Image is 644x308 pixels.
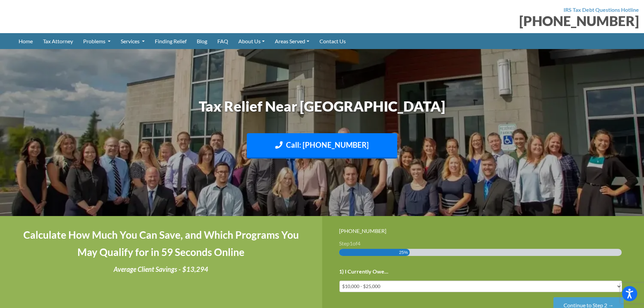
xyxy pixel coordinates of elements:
h4: Calculate How Much You Can Save, and Which Programs You May Qualify for in 59 Seconds Online [17,226,305,261]
a: Instant Tax Solutions Logo [5,13,140,19]
strong: IRS Tax Debt Questions Hotline [564,6,639,13]
a: Blog [192,33,212,49]
span: 1 [350,240,353,246]
a: Tax Attorney [38,33,78,49]
a: Call: [PHONE_NUMBER] [247,133,397,159]
div: [PHONE_NUMBER] [327,14,639,28]
h3: Step of [339,241,627,246]
a: Finding Relief [150,33,192,49]
a: Problems [78,33,116,49]
span: 4 [357,240,360,246]
a: Services [116,33,150,49]
i: Average Client Savings - $13,294 [114,265,208,273]
a: Contact Us [314,33,351,49]
img: Instant Tax Solutions Logo [5,5,140,28]
a: Areas Served [270,33,314,49]
label: 1) I Currently Owe... [339,268,388,275]
h1: Tax Relief Near [GEOGRAPHIC_DATA] [135,96,510,116]
div: [PHONE_NUMBER] [339,226,627,235]
a: FAQ [212,33,233,49]
a: Home [14,33,38,49]
span: 25% [399,249,408,256]
a: About Us [233,33,270,49]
